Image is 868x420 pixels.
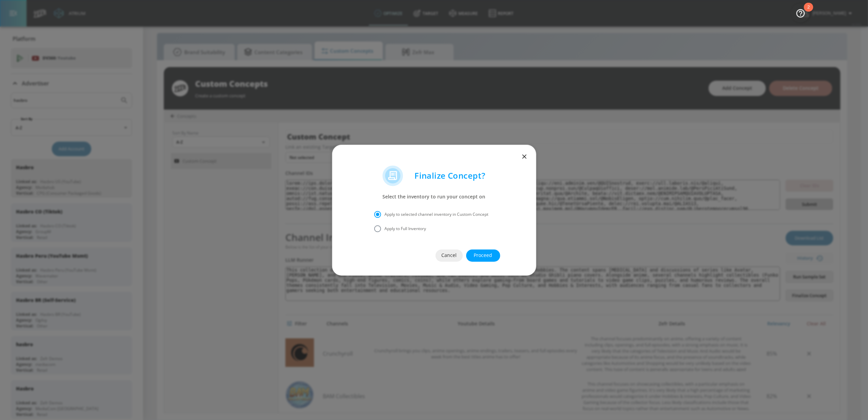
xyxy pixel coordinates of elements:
button: Open Resource Center, 2 new notifications [791,3,810,22]
button: Proceed [466,249,500,262]
div: 2 [807,7,810,16]
span: Proceed [480,251,487,260]
p: Finalize Concept? [414,171,485,181]
p: Select the inventory to run your concept on [370,194,499,200]
button: Cancel [436,249,463,262]
span: Apply to Full Inventory [385,226,426,232]
span: Apply to selected channel inventory in Custom Concept [385,211,489,217]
